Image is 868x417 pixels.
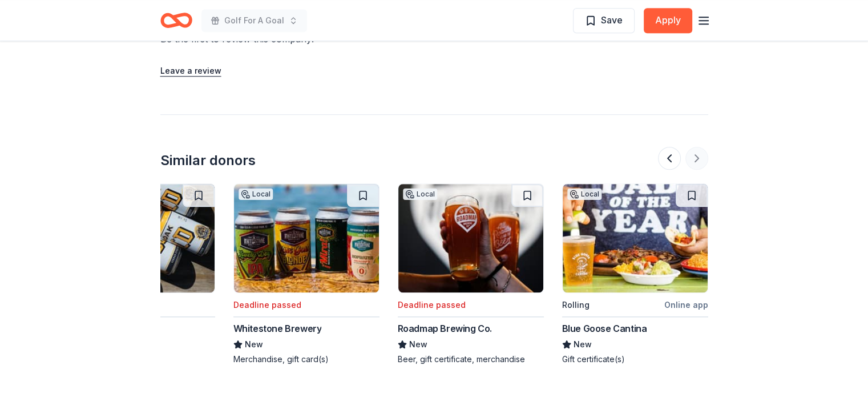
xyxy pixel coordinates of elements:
[601,13,623,27] span: Save
[398,298,466,312] div: Deadline passed
[573,8,635,33] button: Save
[563,184,708,292] img: Image for Blue Goose Cantina
[245,338,263,351] span: New
[224,14,284,27] span: Golf For A Goal
[233,183,380,365] a: Image for Whitestone BreweryLocalDeadline passedWhitestone BreweryNewMerchandise, gift card(s)
[233,354,380,365] div: Merchandise, gift card(s)
[562,298,590,312] div: Rolling
[574,338,592,351] span: New
[409,338,427,351] span: New
[233,298,301,312] div: Deadline passed
[233,322,322,335] div: Whitestone Brewery
[160,7,192,34] a: Home
[160,151,256,170] div: Similar donors
[201,9,307,32] button: Golf For A Goal
[644,8,692,33] button: Apply
[234,184,379,292] img: Image for Whitestone Brewery
[398,184,543,292] img: Image for Roadmap Brewing Co.
[403,189,437,200] div: Local
[398,354,544,365] div: Beer, gift certificate, merchandise
[398,183,544,365] a: Image for Roadmap Brewing Co.LocalDeadline passedRoadmap Brewing Co.NewBeer, gift certificate, me...
[567,189,601,200] div: Local
[160,64,221,78] button: Leave a review
[562,183,708,365] a: Image for Blue Goose CantinaLocalRollingOnline appBlue Goose CantinaNewGift certificate(s)
[562,322,647,335] div: Blue Goose Cantina
[398,322,492,335] div: Roadmap Brewing Co.
[562,354,708,365] div: Gift certificate(s)
[239,189,273,200] div: Local
[664,298,708,312] div: Online app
